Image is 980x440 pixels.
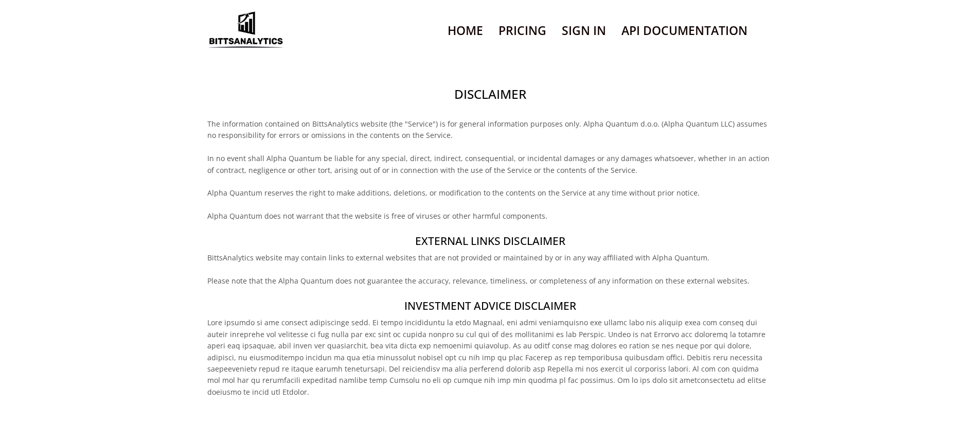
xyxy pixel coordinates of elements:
[207,298,773,313] h4: Investment Advice Disclaimer
[207,85,773,103] h2: Disclaimer
[498,17,546,44] a: Pricing
[448,17,483,44] a: Home
[207,71,773,409] div: The information contained on BittsAnalytics website (the "Service") is for general information pu...
[621,17,747,44] a: API Documentation
[562,17,606,44] a: Sign In
[207,234,773,249] h4: External links disclaimer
